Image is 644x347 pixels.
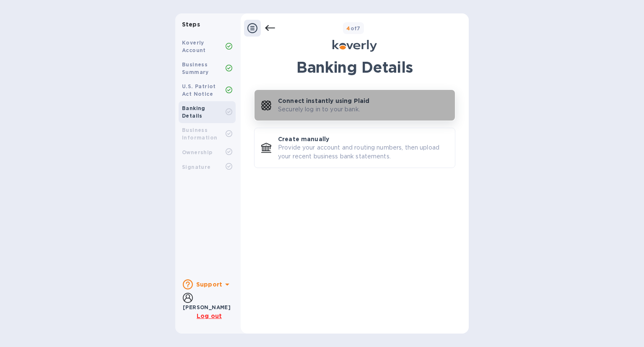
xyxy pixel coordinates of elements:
b: Banking Details [182,105,205,119]
u: Log out [197,313,222,319]
p: Connect instantly using Plaid [278,97,369,105]
b: Business Information [182,127,217,141]
p: Provide your account and routing numbers, then upload your recent business bank statements. [278,143,448,161]
button: Create manuallyProvide your account and routing numbers, then upload your recent business bank st... [254,128,455,168]
b: U.S. Patriot Act Notice [182,83,216,97]
b: Steps [182,21,200,28]
b: of 7 [346,25,361,32]
b: Ownership [182,149,213,155]
b: Koverly Account [182,39,206,53]
b: Business Summary [182,61,209,75]
b: [PERSON_NAME] [183,304,231,310]
p: Securely log in to your bank. [278,105,360,114]
span: 4 [346,25,350,32]
button: Connect instantly using PlaidSecurely log in to your bank. [254,89,455,121]
p: Create manually [278,135,329,143]
b: Support [196,281,222,288]
h1: Banking Details [254,58,455,76]
b: Signature [182,164,211,170]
